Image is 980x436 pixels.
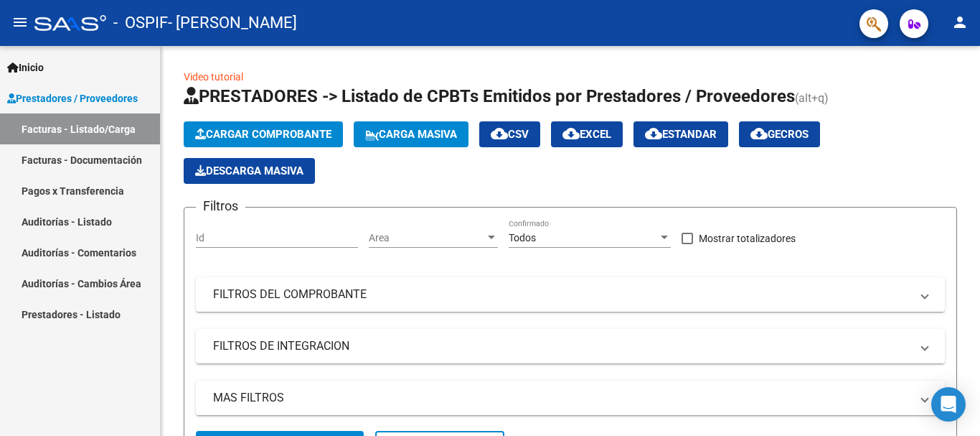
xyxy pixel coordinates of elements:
[196,329,945,363] mat-expansion-panel-header: FILTROS DE INTEGRACION
[509,232,536,243] span: Todos
[195,128,331,141] span: Cargar Comprobante
[213,287,910,302] mat-panel-title: FILTROS DEL COMPROBANTE
[699,230,796,247] span: Mostrar totalizadores
[196,381,945,415] mat-expansion-panel-header: MAS FILTROS
[931,387,966,422] div: Open Intercom Messenger
[113,7,168,39] span: - OSPIF
[491,125,508,142] mat-icon: cloud_download
[795,91,829,105] span: (alt+q)
[491,128,529,141] span: CSV
[354,121,468,147] button: Carga Masiva
[562,128,611,141] span: EXCEL
[739,121,820,147] button: Gecros
[562,125,580,142] mat-icon: cloud_download
[196,196,245,216] h3: Filtros
[645,125,662,142] mat-icon: cloud_download
[951,14,969,31] mat-icon: person
[184,158,315,184] app-download-masive: Descarga masiva de comprobantes (adjuntos)
[168,7,297,39] span: - [PERSON_NAME]
[184,121,343,147] button: Cargar Comprobante
[645,128,717,141] span: Estandar
[195,164,303,177] span: Descarga Masiva
[365,128,457,141] span: Carga Masiva
[750,128,809,141] span: Gecros
[184,86,795,106] span: PRESTADORES -> Listado de CPBTs Emitidos por Prestadores / Proveedores
[479,121,540,147] button: CSV
[213,390,910,406] mat-panel-title: MAS FILTROS
[184,158,315,184] button: Descarga Masiva
[11,14,29,31] mat-icon: menu
[633,121,728,147] button: Estandar
[750,125,768,142] mat-icon: cloud_download
[7,60,44,75] span: Inicio
[213,338,910,354] mat-panel-title: FILTROS DE INTEGRACION
[7,91,138,106] span: Prestadores / Proveedores
[184,71,243,83] a: Video tutorial
[369,232,485,244] span: Area
[196,277,945,312] mat-expansion-panel-header: FILTROS DEL COMPROBANTE
[551,121,623,147] button: EXCEL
